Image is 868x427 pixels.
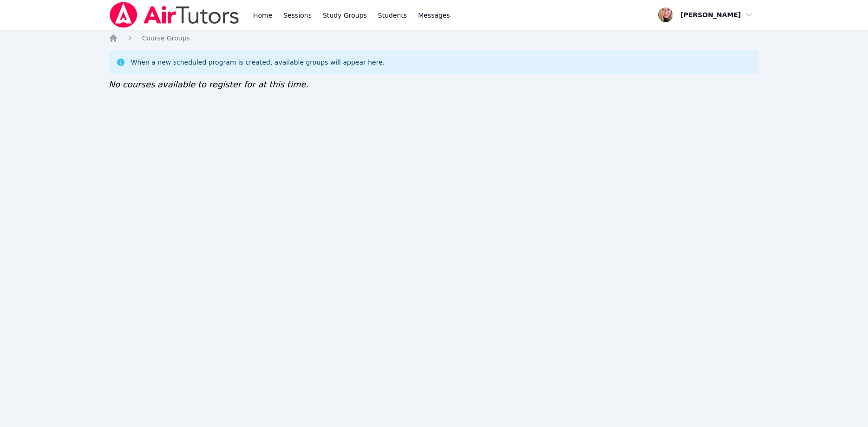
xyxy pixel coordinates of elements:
nav: Breadcrumb [109,33,760,43]
span: No courses available to register for at this time. [109,79,309,89]
span: Course Groups [142,34,190,42]
span: Messages [418,11,450,20]
a: Course Groups [142,33,190,43]
div: When a new scheduled program is created, available groups will appear here. [131,58,385,67]
img: Air Tutors [109,2,240,28]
